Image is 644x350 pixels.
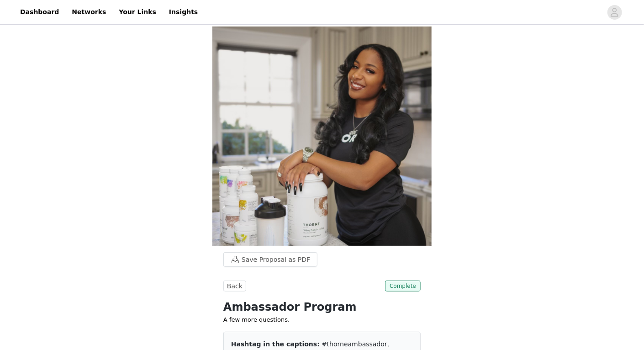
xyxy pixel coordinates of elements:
a: Networks [66,2,111,22]
a: Your Links [113,2,162,22]
p: A few more questions. [223,315,421,324]
img: campaign image [212,27,432,246]
a: Insights [164,2,203,22]
button: Save Proposal as PDF [223,252,317,267]
button: Back [223,281,246,292]
h1: Ambassador Program [223,299,421,315]
span: Complete [385,281,421,292]
span: Hashtag in the captions: [231,340,320,348]
div: avatar [610,5,619,20]
a: Dashboard [15,2,64,22]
